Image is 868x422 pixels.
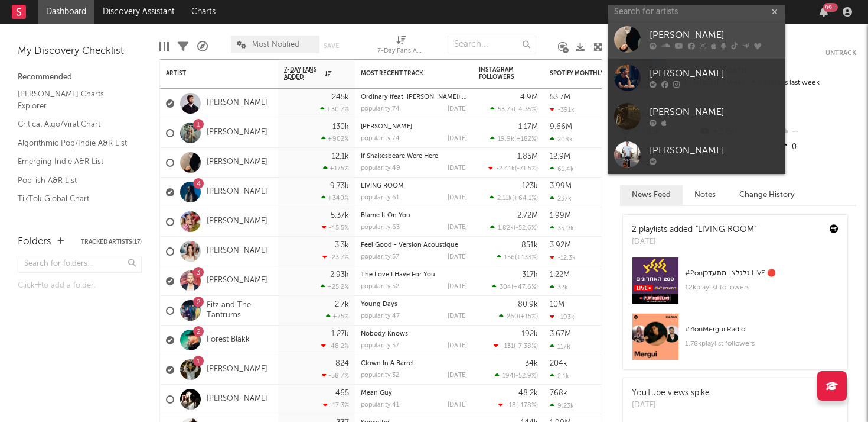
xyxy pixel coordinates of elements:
[207,365,267,375] a: [PERSON_NAME]
[820,7,828,17] button: 99+
[550,313,575,321] div: -193k
[623,257,847,313] a: #2onגלגלצ | מתעדכן LIVE 🔴12kplaylist followers
[332,153,349,160] div: 12.1k
[498,107,514,113] span: 53.7k
[207,157,267,167] a: [PERSON_NAME]
[685,337,838,351] div: 1.78k playlist followers
[377,30,425,64] div: 7-Day Fans Added (7-Day Fans Added)
[320,105,349,113] div: +30.7 %
[207,335,250,345] a: Forest Blakk
[361,313,400,320] div: popularity: 47
[361,242,458,249] a: Feel Good - Version Acoustique
[517,255,536,261] span: +133 %
[361,390,467,397] div: Mean Guy
[498,225,514,231] span: 1.82k
[632,387,710,400] div: YouTube views spike
[159,30,169,64] div: Edit Columns
[683,185,727,205] button: Notes
[550,330,571,338] div: 3.67M
[361,360,467,367] div: Clown In A Barrel
[521,330,538,338] div: 192k
[377,44,425,59] div: 7-Day Fans Added (7-Day Fans Added)
[448,402,467,408] div: [DATE]
[550,70,638,77] div: Spotify Monthly Listeners
[331,330,349,338] div: 1.27k
[332,94,349,101] div: 245k
[361,301,397,308] a: Young Days
[326,313,349,320] div: +75 %
[727,185,807,205] button: Change History
[18,137,130,150] a: Algorithmic Pop/Indie A&R List
[632,224,756,236] div: 2 playlists added
[608,59,785,97] a: [PERSON_NAME]
[496,166,515,172] span: -2.41k
[361,212,467,219] div: Blame It On You
[650,67,779,81] div: [PERSON_NAME]
[361,390,392,397] a: Mean Guy
[550,136,573,143] div: 208k
[207,217,267,227] a: [PERSON_NAME]
[513,284,536,291] span: +47.6 %
[608,97,785,136] a: [PERSON_NAME]
[502,373,514,379] span: 194
[448,343,467,349] div: [DATE]
[321,342,349,350] div: -48.2 %
[322,224,349,231] div: -45.5 %
[550,195,572,202] div: 237k
[650,144,779,158] div: [PERSON_NAME]
[550,360,567,368] div: 204k
[550,343,570,350] div: 117k
[361,153,438,160] a: If Shakespeare Were Here
[550,284,568,291] div: 32k
[550,271,570,279] div: 1.22M
[517,153,538,160] div: 1.85M
[332,123,349,131] div: 130k
[207,246,267,256] a: [PERSON_NAME]
[284,66,322,80] span: 7-Day Fans Added
[525,360,538,368] div: 34k
[18,211,130,224] a: Recommended For You
[18,192,130,205] a: TikTok Global Chart
[361,153,467,160] div: If Shakespeare Were Here
[361,284,399,290] div: popularity: 52
[448,254,467,260] div: [DATE]
[506,402,516,409] span: -18
[448,372,467,379] div: [DATE]
[81,239,142,245] button: Tracked Artists(17)
[500,284,511,291] span: 304
[497,195,512,202] span: 2.11k
[361,272,467,278] div: The Love I Have For You
[823,3,838,12] div: 99 +
[448,165,467,172] div: [DATE]
[515,373,536,379] span: -52.9 %
[490,194,538,202] div: ( )
[18,256,142,273] input: Search for folders...
[448,195,467,201] div: [DATE]
[550,389,567,397] div: 768k
[178,30,188,64] div: Filters
[361,360,414,367] a: Clown In A Barrel
[696,226,756,234] a: "LIVING ROOM"
[550,241,571,249] div: 3.92M
[495,372,538,379] div: ( )
[550,165,574,173] div: 61.4k
[321,283,349,291] div: +25.2 %
[685,281,838,295] div: 12k playlist followers
[335,360,349,368] div: 824
[361,242,467,249] div: Feel Good - Version Acoustique
[207,128,267,138] a: [PERSON_NAME]
[324,43,339,49] button: Save
[550,182,572,190] div: 3.99M
[685,323,838,337] div: # 4 on Mergui Radio
[361,195,399,201] div: popularity: 61
[550,301,564,308] div: 10M
[207,394,267,404] a: [PERSON_NAME]
[361,136,400,142] div: popularity: 74
[498,136,514,143] span: 19.9k
[361,331,467,337] div: Nobody Knows
[550,224,574,232] div: 35.9k
[18,235,51,249] div: Folders
[494,342,538,350] div: ( )
[515,107,536,113] span: -4.35 %
[321,135,349,143] div: +902 %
